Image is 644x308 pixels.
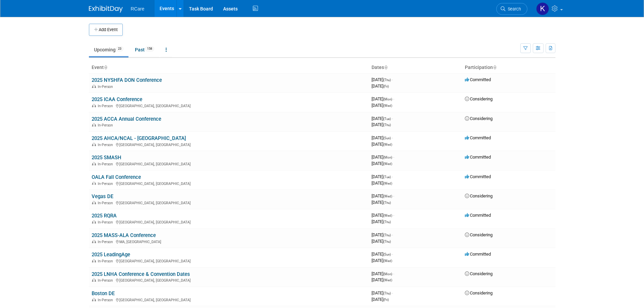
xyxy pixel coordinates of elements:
[89,6,123,13] img: ExhibitDay
[89,24,123,36] button: Add Event
[392,232,393,237] span: -
[465,155,491,160] span: Committed
[92,162,96,165] img: In-Person Event
[92,219,366,224] div: [GEOGRAPHIC_DATA], [GEOGRAPHIC_DATA]
[92,200,366,205] div: [GEOGRAPHIC_DATA], [GEOGRAPHIC_DATA]
[383,272,392,276] span: (Mon)
[465,271,493,276] span: Considering
[465,232,493,237] span: Considering
[372,161,392,166] span: [DATE]
[392,116,393,121] span: -
[392,252,393,257] span: -
[372,135,393,140] span: [DATE]
[92,213,117,219] a: 2025 RQRA
[383,104,392,108] span: (Wed)
[92,174,141,180] a: OALA Fall Conference
[372,252,393,257] span: [DATE]
[372,232,393,237] span: [DATE]
[383,240,391,243] span: (Thu)
[98,201,115,205] span: In-Person
[92,278,96,282] img: In-Person Event
[92,116,161,122] a: 2025 ACCA Annual Conference
[383,253,391,256] span: (Sun)
[383,291,391,295] span: (Thu)
[92,201,96,204] img: In-Person Event
[92,258,366,263] div: [GEOGRAPHIC_DATA], [GEOGRAPHIC_DATA]
[372,239,391,244] span: [DATE]
[92,290,115,297] a: Boston DE
[92,239,366,244] div: MA, [GEOGRAPHIC_DATA]
[372,84,389,89] span: [DATE]
[465,252,491,257] span: Committed
[465,290,493,295] span: Considering
[92,240,96,243] img: In-Person Event
[493,65,496,70] a: Sort by Participation Type
[383,214,392,217] span: (Wed)
[372,258,392,263] span: [DATE]
[383,194,392,198] span: (Wed)
[465,213,491,218] span: Committed
[92,142,366,147] div: [GEOGRAPHIC_DATA], [GEOGRAPHIC_DATA]
[92,135,186,141] a: 2025 AHCA/NCAL - [GEOGRAPHIC_DATA]
[383,78,391,82] span: (Thu)
[372,77,393,82] span: [DATE]
[465,96,493,101] span: Considering
[536,2,549,15] img: Khalen Ryberg
[92,232,156,238] a: 2025 MASS-ALA Conference
[505,6,521,11] span: Search
[383,201,391,205] span: (Thu)
[98,104,115,108] span: In-Person
[92,77,162,83] a: 2025 NYSHFA DON Conference
[92,161,366,166] div: [GEOGRAPHIC_DATA], [GEOGRAPHIC_DATA]
[372,174,393,179] span: [DATE]
[98,182,115,186] span: In-Person
[372,155,394,160] span: [DATE]
[465,135,491,140] span: Committed
[383,233,391,237] span: (Thu)
[372,213,394,218] span: [DATE]
[465,77,491,82] span: Committed
[131,6,144,11] span: RCare
[383,123,391,127] span: (Thu)
[372,219,391,224] span: [DATE]
[393,213,394,218] span: -
[462,62,555,73] th: Participation
[369,62,462,73] th: Dates
[372,181,392,186] span: [DATE]
[98,162,115,166] span: In-Person
[372,193,394,198] span: [DATE]
[393,155,394,160] span: -
[372,290,393,295] span: [DATE]
[372,142,392,147] span: [DATE]
[92,123,96,126] img: In-Person Event
[383,97,392,101] span: (Mon)
[89,62,369,73] th: Event
[383,175,391,179] span: (Tue)
[92,143,96,146] img: In-Person Event
[92,271,190,277] a: 2025 LNHA Conference & Convention Dates
[372,297,389,302] span: [DATE]
[392,77,393,82] span: -
[98,85,115,89] span: In-Person
[496,3,527,15] a: Search
[383,117,391,121] span: (Tue)
[384,65,387,70] a: Sort by Start Date
[98,143,115,147] span: In-Person
[92,85,96,88] img: In-Person Event
[465,193,493,198] span: Considering
[383,220,391,224] span: (Thu)
[372,200,391,205] span: [DATE]
[383,298,389,302] span: (Fri)
[383,278,392,282] span: (Wed)
[92,181,366,186] div: [GEOGRAPHIC_DATA], [GEOGRAPHIC_DATA]
[372,96,394,101] span: [DATE]
[98,123,115,127] span: In-Person
[393,271,394,276] span: -
[98,240,115,244] span: In-Person
[92,252,130,258] a: 2025 LeadingAge
[98,259,115,263] span: In-Person
[383,136,391,140] span: (Sun)
[98,298,115,302] span: In-Person
[372,277,392,282] span: [DATE]
[92,259,96,262] img: In-Person Event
